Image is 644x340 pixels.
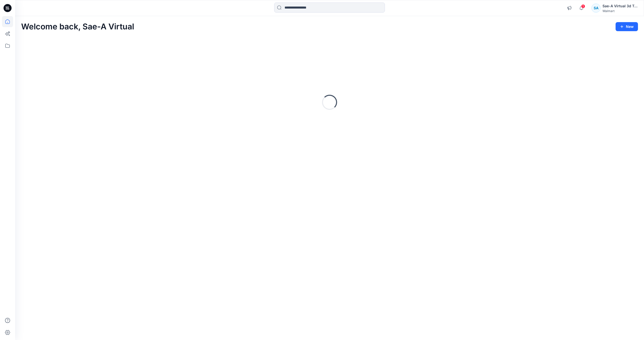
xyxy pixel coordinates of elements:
span: 1 [581,4,585,8]
div: SA [591,4,600,13]
div: Walmart [602,9,638,13]
div: Sae-A Virtual 3d Team [602,3,638,9]
button: New [616,22,638,31]
h2: Welcome back, Sae-A Virtual [21,22,134,31]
